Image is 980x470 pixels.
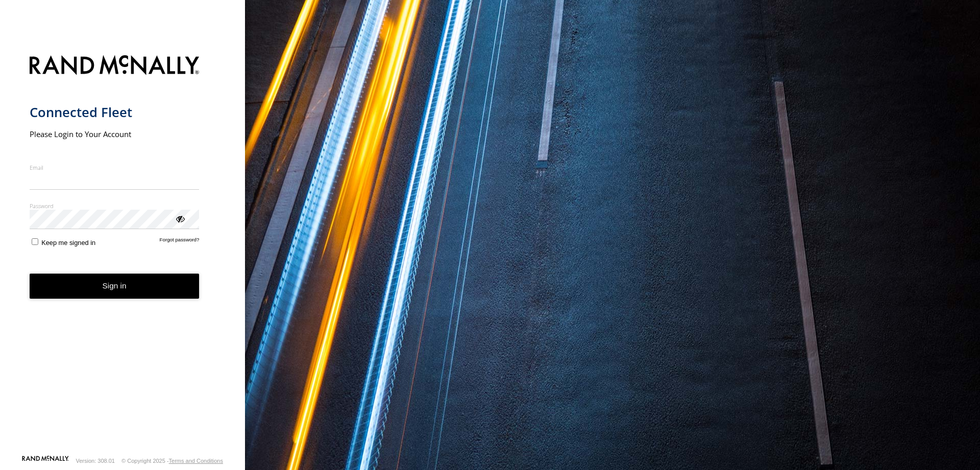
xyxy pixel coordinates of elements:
[30,202,200,210] label: Password
[22,456,69,466] a: Visit our Website
[32,238,38,245] input: Keep me signed in
[30,104,200,121] h1: Connected Fleet
[175,213,185,223] div: ViewPassword
[121,458,223,464] div: © Copyright 2025 -
[76,458,115,464] div: Version: 308.01
[41,239,95,247] span: Keep me signed in
[30,53,200,79] img: Rand McNally
[160,237,200,247] a: Forgot password?
[30,164,200,171] label: Email
[30,49,216,455] form: main
[30,274,200,299] button: Sign in
[169,458,223,464] a: Terms and Conditions
[30,129,200,139] h2: Please Login to Your Account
